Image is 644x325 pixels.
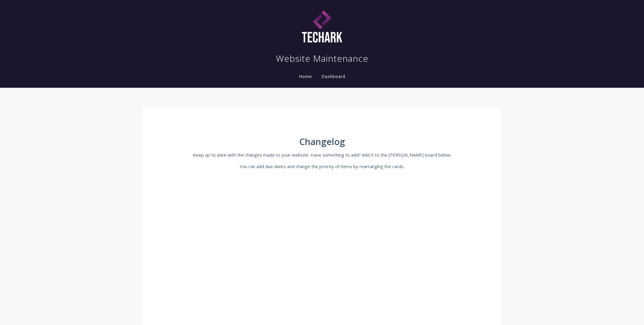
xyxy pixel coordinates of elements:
p: Keep up to date with the changes made to your website. Have something to add? Add it to the [PERS... [180,151,464,158]
a: Home [298,74,313,79]
h1: Changelog [180,137,464,147]
h1: Website Maintenance [276,53,368,64]
a: Dashboard [320,74,347,79]
p: You can add due dates and change the priority of items by rearranging the cards. [180,163,464,170]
